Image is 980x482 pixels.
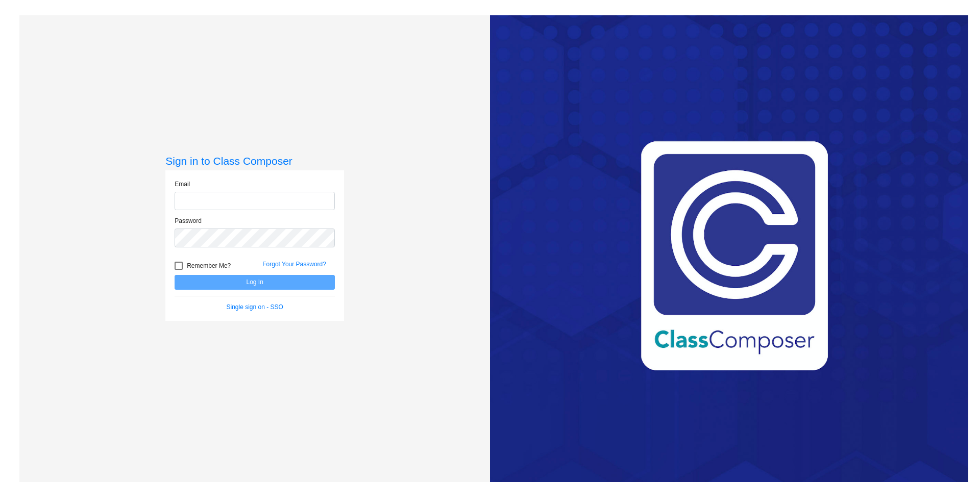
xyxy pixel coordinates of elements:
[175,275,335,290] button: Log In
[175,216,202,225] label: Password
[262,261,326,268] a: Forgot Your Password?
[175,180,190,189] label: Email
[227,303,283,311] a: Single sign on - SSO
[187,260,231,272] span: Remember Me?
[165,155,344,167] h3: Sign in to Class Composer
